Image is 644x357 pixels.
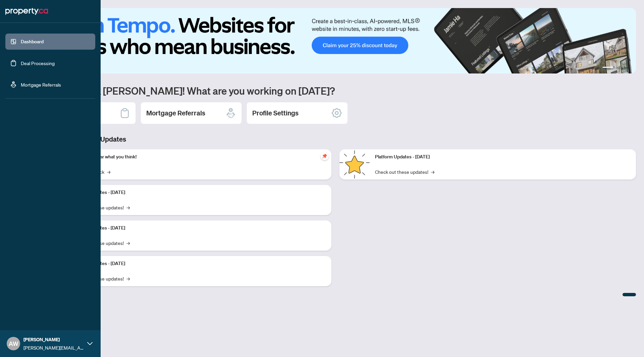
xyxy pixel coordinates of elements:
a: Mortgage Referrals [21,82,61,88]
span: [PERSON_NAME] [23,336,84,343]
a: Check out these updates!→ [375,168,434,175]
h2: Profile Settings [252,108,299,118]
a: Dashboard [21,39,44,45]
p: Platform Updates - [DATE] [70,189,326,196]
img: Slide 0 [35,8,636,73]
h1: Welcome back [PERSON_NAME]! What are you working on [DATE]? [35,84,636,97]
button: 1 [602,67,613,69]
span: pushpin [321,152,329,160]
p: Platform Updates - [DATE] [70,260,326,267]
img: logo [5,6,48,17]
span: → [126,239,130,247]
p: Platform Updates - [DATE] [70,224,326,232]
span: [PERSON_NAME][EMAIL_ADDRESS][DOMAIN_NAME] [23,344,84,351]
span: AW [9,339,18,348]
button: 2 [616,67,619,69]
span: → [126,204,130,211]
button: 3 [621,67,624,69]
span: → [431,168,434,175]
a: Deal Processing [21,60,55,66]
span: → [107,168,110,175]
p: Platform Updates - [DATE] [375,153,631,161]
span: → [126,275,130,282]
p: We want to hear what you think! [70,153,326,161]
h2: Mortgage Referrals [146,108,205,118]
h3: Brokerage & Industry Updates [35,135,636,144]
img: Platform Updates - June 23, 2025 [339,149,370,180]
button: 4 [627,67,629,69]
